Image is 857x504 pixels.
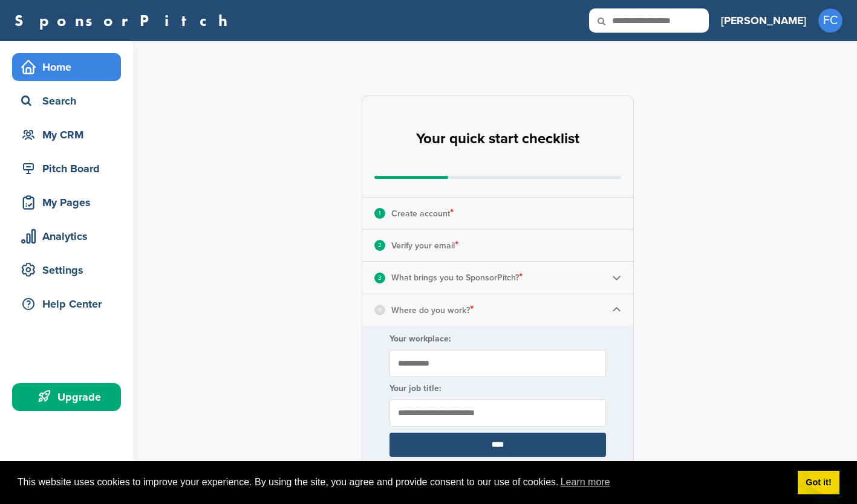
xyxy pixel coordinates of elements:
[18,259,121,281] div: Settings
[416,126,579,152] h2: Your quick start checklist
[389,383,606,393] label: Your job title:
[12,87,121,115] a: Search
[391,205,454,221] p: Create account
[374,208,385,219] div: 1
[721,7,806,34] a: [PERSON_NAME]
[798,471,839,495] a: dismiss cookie message
[12,189,121,216] a: My Pages
[18,473,788,491] span: This website uses cookies to improve your experience. By using the site, you agree and provide co...
[391,302,474,318] p: Where do you work?
[391,270,523,285] p: What brings you to SponsorPitch?
[374,305,385,315] div: 4
[374,273,385,283] div: 3
[18,158,121,179] div: Pitch Board
[12,121,121,149] a: My CRM
[559,473,612,491] a: learn more about cookies
[15,13,235,28] a: SponsorPitch
[818,8,842,33] span: FC
[391,237,458,253] p: Verify your email
[12,222,121,250] a: Analytics
[12,383,121,411] a: Upgrade
[12,155,121,183] a: Pitch Board
[18,225,121,247] div: Analytics
[612,273,621,282] img: Checklist arrow 2
[389,334,606,344] label: Your workplace:
[809,456,847,494] iframe: Button to launch messaging window
[12,53,121,81] a: Home
[12,256,121,284] a: Settings
[18,386,121,408] div: Upgrade
[18,192,121,213] div: My Pages
[18,124,121,146] div: My CRM
[18,90,121,112] div: Search
[374,240,385,251] div: 2
[612,305,621,314] img: Checklist arrow 1
[721,12,806,29] h3: [PERSON_NAME]
[18,293,121,315] div: Help Center
[18,56,121,78] div: Home
[12,290,121,318] a: Help Center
